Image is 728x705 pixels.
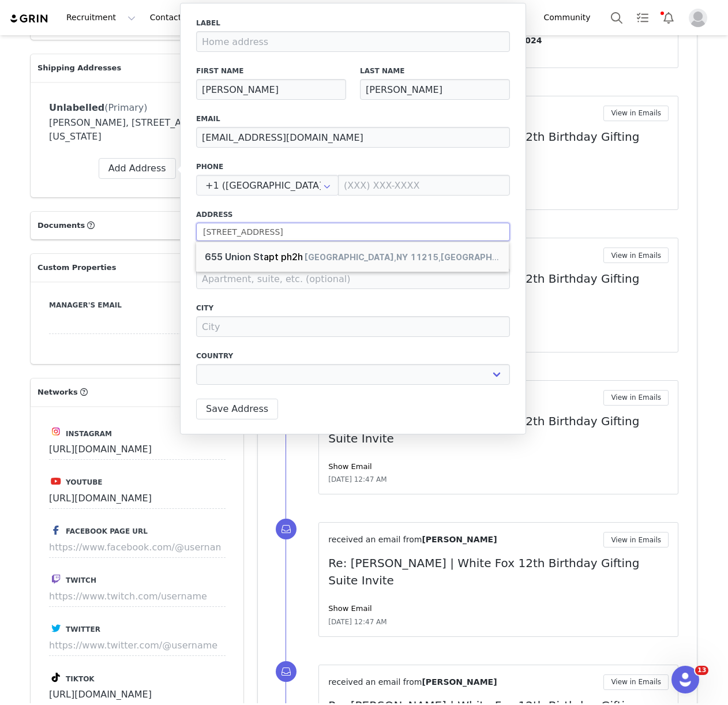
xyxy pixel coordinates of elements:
button: View in Emails [603,390,669,406]
button: Search [604,5,629,31]
input: First Name [196,79,346,100]
button: Contacts [143,5,209,31]
span: Twitch [66,576,96,584]
button: View in Emails [603,247,669,263]
input: Address [196,223,510,241]
span: Documents [37,220,85,231]
label: Country [196,351,510,361]
span: [GEOGRAPHIC_DATA] [305,252,394,262]
span: [DATE] 12:47 AM [328,617,386,627]
button: Recruitment [59,5,142,31]
span: Union St [225,251,264,262]
label: Last Name [360,66,510,76]
button: View in Emails [603,674,669,690]
input: Email [196,127,510,148]
span: Tiktok [66,675,95,683]
span: [DATE] 12:47 AM [328,474,386,485]
button: View in Emails [603,532,669,547]
button: Profile [682,9,719,27]
input: https://www.tiktok.com/@username [49,684,226,705]
img: grin logo [9,13,50,24]
label: First Name [196,66,346,76]
label: Address [196,209,510,220]
span: [PERSON_NAME] [422,535,497,544]
label: Phone [196,162,510,172]
label: Label [196,18,510,28]
label: Manager's email [49,300,225,310]
span: , , [305,252,530,262]
iframe: Intercom live chat [671,666,699,693]
input: https://www.youtube.com/@username [49,488,226,509]
span: [PERSON_NAME] [422,677,497,687]
a: Show Email [328,462,371,471]
input: City [196,316,510,337]
input: (XXX) XXX-XXXX [338,175,510,196]
input: Country [196,175,339,196]
img: placeholder-profile.jpg [689,9,707,27]
span: NY [396,252,408,262]
button: Notifications [656,5,681,31]
input: https://www.facebook.com/@username [49,537,226,558]
span: [GEOGRAPHIC_DATA] [441,252,530,262]
span: Networks [37,387,78,398]
span: (Primary) [104,102,147,113]
span: Instagram [66,430,112,438]
label: City [196,303,510,313]
p: Re: [PERSON_NAME] | White Fox 12th Birthday Gifting Suite Invite [328,554,669,589]
span: received an email from [328,535,422,544]
a: Tasks [630,5,655,31]
span: Youtube [66,478,102,486]
span: Shipping Addresses [37,62,121,74]
button: Add Address [99,158,176,179]
input: Home address [196,31,510,52]
span: Unlabelled [49,102,104,113]
span: apt ph2h [205,251,305,262]
input: https://www.twitter.com/@username [49,635,226,656]
button: Save Address [196,399,278,419]
input: https://www.instagram.com/username [49,439,226,460]
input: Apartment, suite, etc. (optional) [196,268,510,289]
a: Show Email [328,604,371,613]
img: instagram.svg [51,427,61,436]
div: United States [196,175,339,196]
button: View in Emails [603,106,669,121]
div: [PERSON_NAME], [STREET_ADDRESS][US_STATE] [49,116,225,144]
input: https://www.twitch.com/username [49,586,226,607]
input: Last Name [360,79,510,100]
span: Facebook Page URL [66,527,148,535]
span: Custom Properties [37,262,116,273]
span: 11215 [410,252,438,262]
label: Email [196,114,510,124]
a: Community [537,5,603,31]
span: received an email from [328,677,422,687]
span: Twitter [66,625,100,633]
span: 655 [205,251,223,262]
span: 13 [695,666,708,675]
